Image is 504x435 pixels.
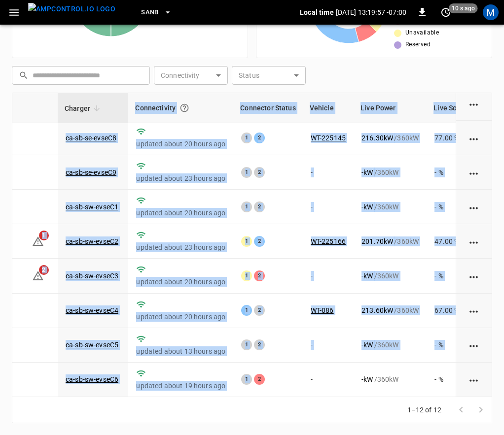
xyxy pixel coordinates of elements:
[405,40,431,50] span: Reserved
[303,155,354,190] td: -
[32,271,44,279] a: 2
[303,190,354,224] td: -
[176,99,193,117] button: Connection between the charger and our software.
[427,155,468,190] td: - %
[136,208,225,218] p: updated about 20 hours ago
[254,270,265,281] div: 2
[427,328,468,363] td: - %
[254,167,265,178] div: 2
[468,202,480,212] div: action cell options
[241,270,252,281] div: 1
[361,271,419,281] div: / 360 kW
[65,102,103,114] span: Charger
[427,224,468,259] td: 47.00 %
[300,7,334,17] p: Local time
[303,93,354,123] th: Vehicle
[483,4,499,20] div: profile-icon
[311,306,334,314] a: WT-086
[136,312,225,322] p: updated about 20 hours ago
[254,236,265,247] div: 2
[427,294,468,328] td: 67.00 %
[361,236,419,246] div: / 360 kW
[233,93,302,123] th: Connector Status
[361,202,419,212] div: / 360 kW
[136,381,225,391] p: updated about 19 hours ago
[449,3,478,13] span: 10 s ago
[136,277,225,287] p: updated about 20 hours ago
[39,231,49,240] span: 1
[468,99,480,108] div: action cell options
[468,271,480,281] div: action cell options
[361,340,419,350] div: / 360 kW
[311,237,346,245] a: WT-225166
[361,374,419,384] div: / 360 kW
[336,7,406,17] p: [DATE] 13:19:57 -07:00
[241,201,252,212] div: 1
[361,305,419,315] div: / 360 kW
[39,265,49,275] span: 2
[66,237,118,245] a: ca-sb-sw-evseC2
[254,133,265,143] div: 2
[254,201,265,212] div: 2
[468,340,480,350] div: action cell options
[241,374,252,385] div: 1
[136,242,225,252] p: updated about 23 hours ago
[136,346,225,356] p: updated about 13 hours ago
[354,93,427,123] th: Live Power
[66,272,118,280] a: ca-sb-sw-evseC3
[427,93,468,123] th: Live SoC
[427,190,468,224] td: - %
[361,133,419,143] div: / 360 kW
[303,259,354,293] td: -
[361,305,393,315] p: 213.60 kW
[427,259,468,293] td: - %
[135,99,226,117] div: Connectivity
[66,306,118,314] a: ca-sb-sw-evseC4
[468,133,480,143] div: action cell options
[361,133,393,143] p: 216.30 kW
[311,134,346,142] a: WT-225145
[361,202,373,212] p: - kW
[361,167,373,177] p: - kW
[361,167,419,177] div: / 360 kW
[427,363,468,397] td: - %
[254,305,265,316] div: 2
[241,305,252,316] div: 1
[468,236,480,246] div: action cell options
[407,405,442,415] p: 1–12 of 12
[303,328,354,363] td: -
[66,168,116,176] a: ca-sb-se-evseC9
[427,121,468,155] td: 77.00 %
[28,3,115,15] img: ampcontrol.io logo
[241,236,252,247] div: 1
[438,4,454,20] button: set refresh interval
[141,7,159,18] span: SanB
[136,139,225,149] p: updated about 20 hours ago
[303,363,354,397] td: -
[137,3,176,22] button: SanB
[66,134,116,142] a: ca-sb-se-evseC8
[361,340,373,350] p: - kW
[468,305,480,315] div: action cell options
[254,374,265,385] div: 2
[136,173,225,183] p: updated about 23 hours ago
[468,374,480,384] div: action cell options
[241,339,252,350] div: 1
[66,203,118,211] a: ca-sb-sw-evseC1
[254,339,265,350] div: 2
[405,28,439,38] span: Unavailable
[361,374,373,384] p: - kW
[241,167,252,178] div: 1
[361,236,393,246] p: 201.70 kW
[241,133,252,143] div: 1
[32,237,44,245] a: 1
[361,271,373,281] p: - kW
[468,167,480,177] div: action cell options
[66,375,118,383] a: ca-sb-sw-evseC6
[66,341,118,349] a: ca-sb-sw-evseC5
